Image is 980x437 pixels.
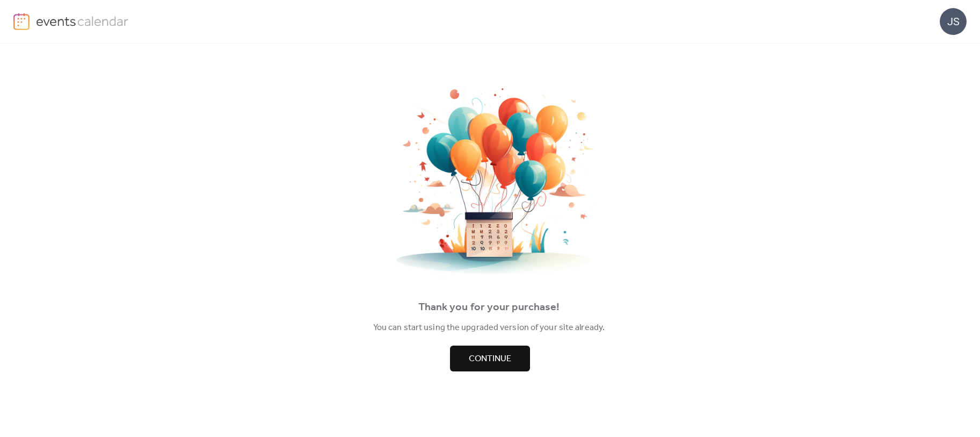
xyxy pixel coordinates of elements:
img: thankyou.png [383,87,598,276]
div: You can start using the upgraded version of your site already. [16,321,962,334]
div: Thank you for your purchase! [16,299,962,316]
img: logo [13,13,30,30]
button: Continue [450,346,530,371]
div: JS [940,8,967,35]
span: Continue [469,353,511,366]
img: logo-type [36,13,129,29]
